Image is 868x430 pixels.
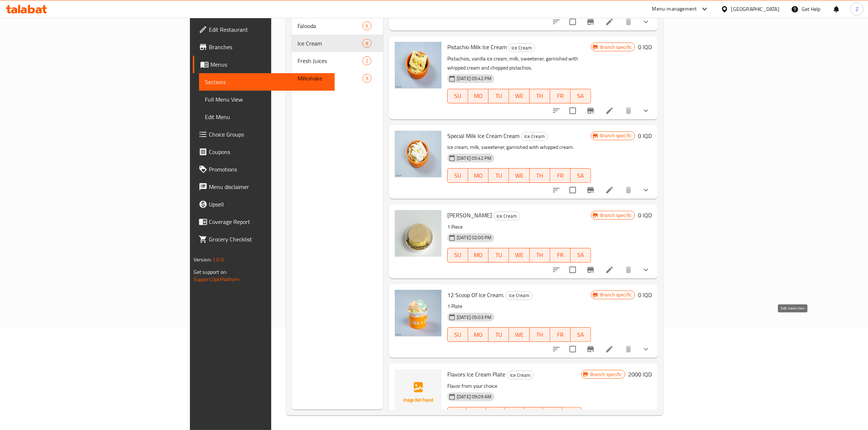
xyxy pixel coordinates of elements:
[205,95,329,104] span: Full Menu View
[565,409,578,419] span: SA
[605,186,614,194] a: Edit menu item
[447,89,468,103] button: SU
[512,330,526,340] span: WE
[571,168,591,183] button: SA
[573,250,588,260] span: SA
[508,409,521,419] span: WE
[548,102,565,119] button: sort-choices
[205,78,329,86] span: Sections
[486,407,505,422] button: TU
[451,409,464,419] span: SU
[530,327,550,342] button: TH
[582,181,599,199] button: Branch-specific-item
[447,248,468,263] button: SU
[553,250,568,260] span: FR
[597,291,635,298] span: Branch specific
[548,13,565,31] button: sort-choices
[209,217,329,226] span: Coverage Report
[489,327,509,342] button: TU
[209,165,329,174] span: Promotions
[193,21,335,38] a: Edit Restaurant
[509,327,529,342] button: WE
[468,327,489,342] button: MO
[210,60,329,69] span: Menus
[292,52,383,70] div: Fresh Juices2
[565,262,580,277] span: Select to update
[451,250,465,260] span: SU
[637,102,655,119] button: show more
[548,340,565,358] button: sort-choices
[530,248,550,263] button: TH
[470,409,483,419] span: MO
[652,5,697,13] div: Menu-management
[637,181,655,199] button: show more
[573,330,588,340] span: SA
[530,168,550,183] button: TH
[597,132,635,139] span: Branch specific
[565,14,580,29] span: Select to update
[620,181,637,199] button: delete
[454,234,494,241] span: [DATE] 02:00 PM
[620,102,637,119] button: delete
[637,261,655,279] button: show more
[362,39,371,48] div: items
[548,181,565,199] button: sort-choices
[363,58,371,64] span: 2
[524,407,543,422] button: TH
[194,267,227,277] span: Get support on:
[637,13,655,31] button: show more
[582,340,599,358] button: Branch-specific-item
[491,250,506,260] span: TU
[562,407,581,422] button: SA
[395,42,441,88] img: Pistachio Milk Ice Cream
[638,290,652,300] h6: 0 IQD
[468,89,489,103] button: MO
[454,314,494,321] span: [DATE] 05:03 PM
[471,91,486,101] span: MO
[512,91,526,101] span: WE
[451,91,465,101] span: SU
[489,409,502,419] span: TU
[620,340,637,358] button: delete
[573,170,588,181] span: SA
[642,186,650,194] svg: Show Choices
[297,21,362,30] span: Falooda
[512,250,526,260] span: WE
[620,261,637,279] button: delete
[297,56,362,65] div: Fresh Juices
[362,74,371,83] div: items
[582,261,599,279] button: Branch-specific-item
[489,248,509,263] button: TU
[493,212,520,220] div: Ice Cream
[521,132,548,141] span: Ice Cream
[533,91,547,101] span: TH
[494,212,520,220] span: Ice Cream
[447,143,591,152] p: ice cream, milk, sweetener, garnished with whipped cream.
[553,330,568,340] span: FR
[597,44,635,51] span: Branch specific
[548,261,565,279] button: sort-choices
[509,44,535,52] span: Ice Cream
[506,291,533,300] div: Ice Cream
[507,371,533,379] span: Ice Cream
[209,200,329,209] span: Upsell
[193,161,335,178] a: Promotions
[491,91,506,101] span: TU
[638,42,652,52] h6: 0 IQD
[553,170,568,181] span: FR
[193,230,335,248] a: Grocery Checklist
[553,91,568,101] span: FR
[297,74,362,83] span: Milkshake
[628,369,652,379] h6: 2000 IQD
[471,170,486,181] span: MO
[297,39,362,48] div: Ice Cream
[194,275,240,284] a: Support.OpsPlatform
[451,330,465,340] span: SU
[467,407,486,422] button: MO
[395,290,441,336] img: 12 Scoop Of Ice Cream.
[491,170,506,181] span: TU
[468,248,489,263] button: MO
[213,255,224,264] span: 1.0.0
[209,147,329,156] span: Coupons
